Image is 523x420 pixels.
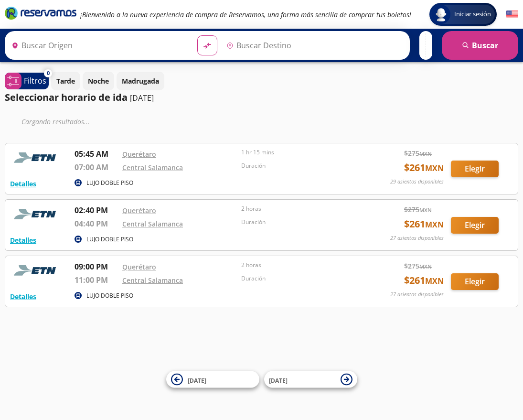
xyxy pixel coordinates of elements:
p: 27 asientos disponibles [390,234,444,242]
p: [DATE] [130,92,154,104]
p: Duración [241,218,355,226]
a: Central Salamanca [122,219,183,228]
button: Madrugada [117,72,164,90]
i: Brand Logo [5,6,76,20]
input: Buscar Origen [8,33,190,57]
p: Madrugada [122,76,159,86]
p: 29 asientos disponibles [390,178,444,186]
p: 2 horas [241,261,355,269]
button: [DATE] [166,371,259,388]
span: [DATE] [269,376,288,384]
a: Brand Logo [5,6,76,23]
p: Duración [241,162,355,170]
p: 05:45 AM [75,148,117,160]
small: MXN [419,150,432,157]
button: [DATE] [264,371,357,388]
span: $ 261 [404,273,444,288]
p: 02:40 PM [75,205,117,216]
p: Noche [88,76,109,86]
button: Tarde [51,72,80,90]
p: 2 horas [241,205,355,213]
em: Cargando resultados ... [21,117,90,126]
button: Elegir [451,273,499,290]
span: 0 [47,69,50,77]
p: Tarde [56,76,75,86]
a: Central Salamanca [122,163,183,172]
a: Querétaro [122,150,156,159]
input: Buscar Destino [223,33,405,57]
span: [DATE] [188,376,206,384]
img: RESERVAMOS [10,148,63,167]
button: Noche [83,72,114,90]
button: Detalles [10,291,36,302]
button: Elegir [451,217,499,234]
span: $ 275 [404,261,432,271]
p: 27 asientos disponibles [390,291,444,299]
button: Buscar [442,31,518,60]
p: LUJO DOBLE PISO [86,291,133,300]
p: LUJO DOBLE PISO [86,179,133,187]
small: MXN [419,263,432,270]
a: Querétaro [122,262,156,271]
a: Central Salamanca [122,276,183,285]
small: MXN [425,219,444,230]
p: 1 hr 15 mins [241,148,355,157]
p: 07:00 AM [75,162,117,173]
button: Detalles [10,235,36,245]
span: $ 261 [404,217,444,231]
p: LUJO DOBLE PISO [86,235,133,244]
button: Elegir [451,161,499,177]
span: $ 275 [404,148,432,158]
small: MXN [419,206,432,214]
p: Filtros [24,75,46,86]
p: Seleccionar horario de ida [5,90,128,105]
img: RESERVAMOS [10,205,63,224]
span: $ 261 [404,161,444,175]
small: MXN [425,163,444,173]
img: RESERVAMOS [10,261,63,280]
small: MXN [425,276,444,286]
button: English [506,9,518,21]
em: ¡Bienvenido a la nueva experiencia de compra de Reservamos, una forma más sencilla de comprar tus... [80,10,411,19]
span: $ 275 [404,205,432,215]
p: 04:40 PM [75,218,117,229]
span: Iniciar sesión [450,10,495,19]
button: 0Filtros [5,73,49,89]
button: Detalles [10,179,36,189]
a: Querétaro [122,206,156,215]
p: 11:00 PM [75,274,117,286]
p: 09:00 PM [75,261,117,272]
p: Duración [241,274,355,283]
